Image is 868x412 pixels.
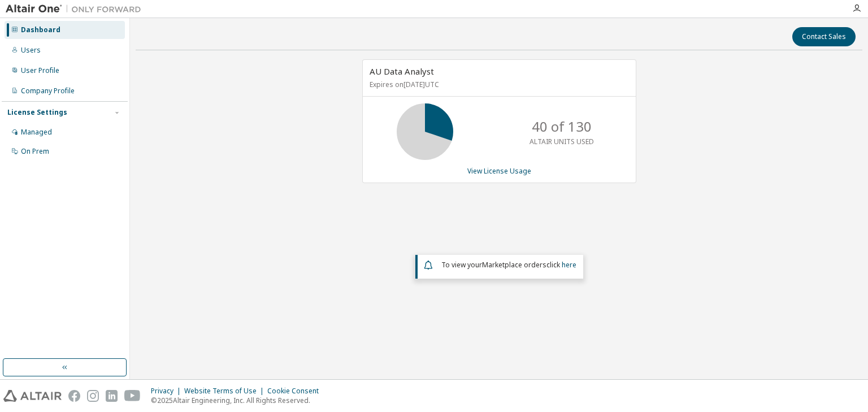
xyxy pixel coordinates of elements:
a: View License Usage [467,166,531,176]
span: AU Data Analyst [370,66,434,77]
div: User Profile [21,66,59,75]
button: Contact Sales [792,27,856,46]
a: here [562,260,576,270]
p: ALTAIR UNITS USED [530,137,594,146]
img: linkedin.svg [106,390,118,402]
img: instagram.svg [87,390,99,402]
p: © 2025 Altair Engineering, Inc. All Rights Reserved. [151,396,325,405]
span: To view your click [441,260,576,270]
div: Website Terms of Use [184,387,267,396]
p: Expires on [DATE] UTC [370,80,626,89]
div: Company Profile [21,86,75,96]
div: Managed [21,128,52,137]
div: License Settings [7,108,67,117]
em: Marketplace orders [482,260,546,270]
div: Dashboard [21,25,60,34]
img: facebook.svg [68,390,80,402]
div: Users [21,46,41,55]
img: youtube.svg [124,390,141,402]
img: Altair One [6,3,147,15]
div: Cookie Consent [267,387,325,396]
div: On Prem [21,147,49,156]
div: Privacy [151,387,184,396]
p: 40 of 130 [532,117,592,136]
img: altair_logo.svg [3,390,62,402]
